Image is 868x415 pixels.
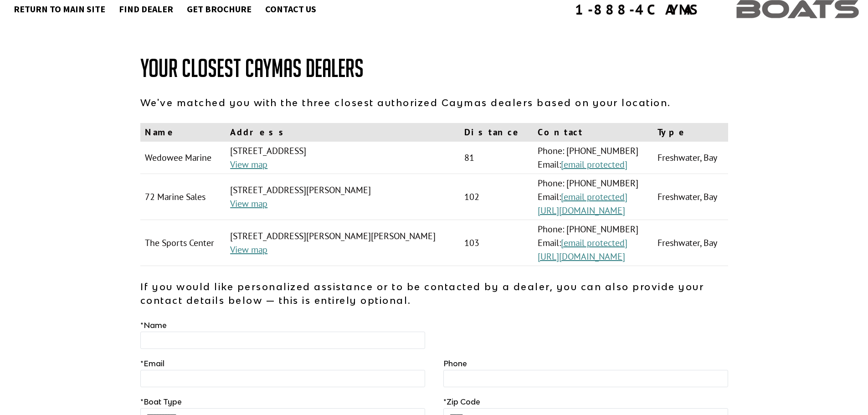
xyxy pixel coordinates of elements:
[226,220,460,266] td: [STREET_ADDRESS][PERSON_NAME][PERSON_NAME]
[140,358,164,369] label: Email
[653,220,728,266] td: Freshwater, Bay
[538,205,625,216] a: [URL][DOMAIN_NAME]
[460,142,533,174] td: 81
[140,96,728,109] p: We've matched you with the three closest authorized Caymas dealers based on your location.
[443,396,480,407] label: Zip Code
[653,174,728,220] td: Freshwater, Bay
[226,174,460,220] td: [STREET_ADDRESS][PERSON_NAME]
[140,280,728,307] p: If you would like personalized assistance or to be contacted by a dealer, you can also provide yo...
[140,123,226,142] th: Name
[561,159,627,170] a: [email protected]
[460,174,533,220] td: 102
[230,159,267,170] a: View map
[538,251,625,262] a: [URL][DOMAIN_NAME]
[230,198,267,210] a: View map
[561,191,627,203] a: [email protected]
[533,142,653,174] td: Phone: [PHONE_NUMBER] Email:
[575,2,700,16] div: 1-888-4CAYMAS
[140,220,226,266] td: The Sports Center
[533,174,653,220] td: Phone: [PHONE_NUMBER] Email:
[460,123,533,142] th: Distance
[140,396,182,407] label: Boat Type
[140,142,226,174] td: Wedowee Marine
[443,358,467,369] label: Phone
[460,220,533,266] td: 103
[533,123,653,142] th: Contact
[653,142,728,174] td: Freshwater, Bay
[140,320,167,331] label: Name
[9,3,110,15] a: Return to main site
[182,3,256,15] a: Get Brochure
[561,237,627,249] a: [email protected]
[230,244,267,256] a: View map
[140,174,226,220] td: 72 Marine Sales
[533,220,653,266] td: Phone: [PHONE_NUMBER] Email:
[114,3,178,15] a: Find Dealer
[226,123,460,142] th: Address
[653,123,728,142] th: Type
[140,55,728,82] h1: Your Closest Caymas Dealers
[226,142,460,174] td: [STREET_ADDRESS]
[261,3,321,15] a: Contact Us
